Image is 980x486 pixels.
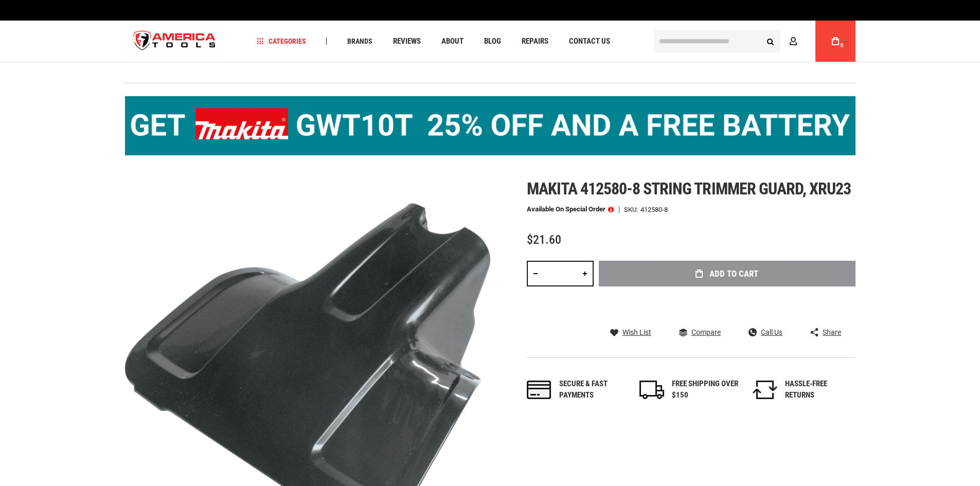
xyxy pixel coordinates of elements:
button: Search [761,31,780,51]
p: Available on Special Order [527,206,614,213]
span: Repairs [522,38,548,45]
img: America Tools [125,22,225,61]
a: 0 [826,21,845,62]
a: Call Us [749,328,782,337]
a: Blog [479,34,506,48]
div: 412580-8 [640,206,668,213]
span: Brands [347,38,372,45]
a: Contact Us [564,34,615,48]
span: Categories [257,38,306,45]
a: Reviews [388,34,425,48]
span: Wish List [622,329,651,336]
div: HASSLE-FREE RETURNS [785,379,852,401]
div: Secure & fast payments [559,379,626,401]
span: Makita 412580-8 string trimmer guard, xru23 [527,179,851,199]
a: Repairs [517,34,553,48]
img: shipping [639,381,664,399]
div: FREE SHIPPING OVER $150 [672,379,739,401]
strong: SKU [624,206,640,213]
span: 0 [841,43,844,48]
span: Blog [484,38,501,45]
a: Wish List [610,328,651,337]
span: About [441,38,464,45]
img: BOGO: Buy the Makita® XGT IMpact Wrench (GWT10T), get the BL4040 4ah Battery FREE! [125,96,856,155]
a: Categories [252,34,311,48]
span: $21.60 [527,232,561,247]
span: Call Us [761,329,782,336]
span: Contact Us [569,38,610,45]
a: About [437,34,468,48]
img: returns [753,381,777,399]
span: Share [823,329,841,336]
a: Compare [679,328,721,337]
span: Reviews [393,38,421,45]
img: payments [527,381,551,399]
a: Brands [343,34,377,48]
a: store logo [125,22,225,61]
span: Compare [691,329,721,336]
